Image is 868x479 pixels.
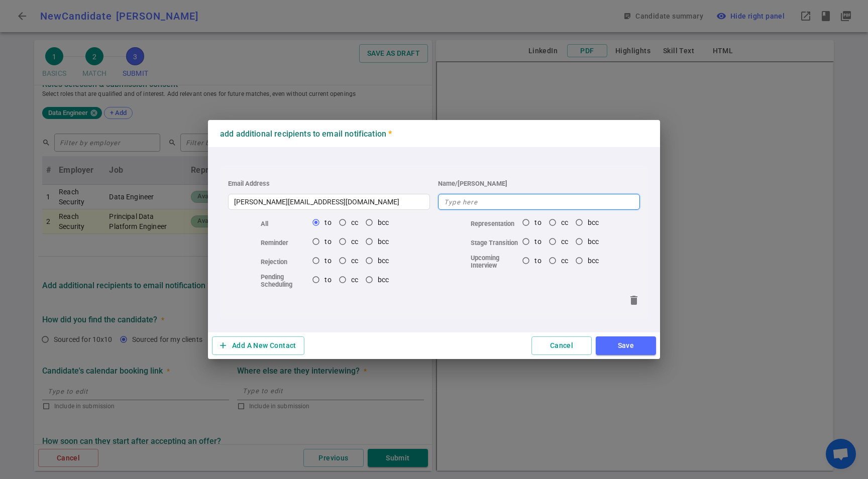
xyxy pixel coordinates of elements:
strong: Add additional recipients to email notification [220,129,392,139]
span: to [534,257,541,265]
h3: Pending scheduling [261,273,309,288]
button: Save [596,336,656,355]
span: bcc [588,257,599,265]
button: addAdd A New Contact [212,336,304,355]
span: cc [561,257,568,265]
h3: All [261,220,309,227]
span: cc [561,218,568,226]
span: bcc [378,276,389,284]
span: cc [351,237,358,246]
span: to [534,218,541,226]
span: to [324,237,331,246]
h3: Reminder [261,239,309,247]
span: bcc [588,218,599,226]
span: bcc [378,257,389,265]
span: to [324,218,331,226]
input: Type here [438,194,640,210]
button: Remove contact [624,290,644,310]
h3: Email Address [228,180,270,187]
span: to [534,237,541,246]
h3: Stage Transition [471,239,519,247]
i: add [218,340,228,350]
span: bcc [378,237,389,246]
span: to [324,257,331,265]
span: cc [351,276,358,284]
h3: Upcoming interview [471,254,519,269]
input: Type here [228,194,430,210]
span: cc [561,237,568,246]
button: Cancel [531,336,592,355]
span: to [324,276,331,284]
h3: Rejection [261,258,309,266]
span: bcc [378,218,389,226]
h3: Name/[PERSON_NAME] [438,180,640,187]
h3: Representation [471,220,519,227]
span: bcc [588,237,599,246]
i: delete [628,294,640,306]
span: cc [351,257,358,265]
span: cc [351,218,358,226]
